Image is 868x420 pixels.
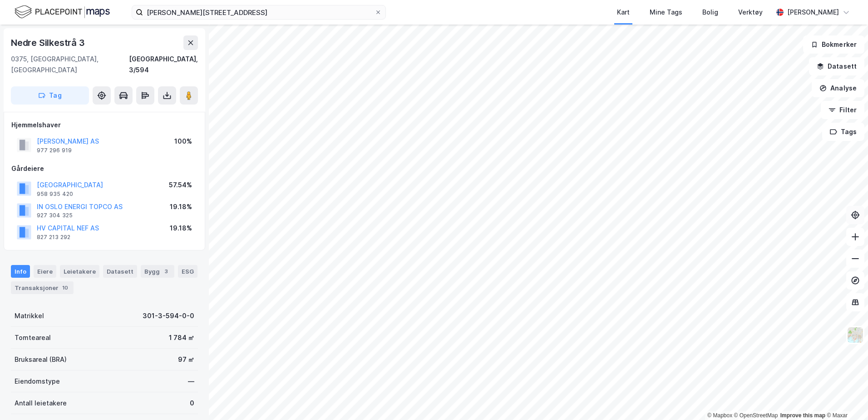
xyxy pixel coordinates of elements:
[812,79,864,97] button: Analyse
[174,136,192,147] div: 100%
[37,147,72,154] div: 977 296 919
[11,163,197,174] div: Gårdeiere
[178,354,194,365] div: 97 ㎡
[702,7,718,18] div: Bolig
[780,412,825,419] a: Improve this map
[60,265,99,278] div: Leietakere
[37,234,70,241] div: 827 213 292
[143,5,375,19] input: Søk på adresse, matrikkel, gårdeiere, leietakere eller personer
[650,7,682,18] div: Mine Tags
[190,398,194,409] div: 0
[129,54,198,75] div: [GEOGRAPHIC_DATA], 3/594
[169,180,192,190] div: 57.54%
[141,265,174,278] div: Bygg
[617,7,630,18] div: Kart
[821,101,864,119] button: Filter
[847,326,864,344] img: Z
[60,283,70,292] div: 10
[11,281,74,294] div: Transaksjoner
[170,201,192,212] div: 19.18%
[11,35,87,50] div: Nedre Silkestrå 3
[707,412,732,419] a: Mapbox
[11,265,30,278] div: Info
[822,123,864,141] button: Tags
[34,265,56,278] div: Eiere
[787,7,839,18] div: [PERSON_NAME]
[143,310,194,321] div: 301-3-594-0-0
[823,376,868,420] iframe: Chat Widget
[15,4,110,20] img: logo.f888ab2527a4732fd821a326f86c7f29.svg
[15,398,67,409] div: Antall leietakere
[170,223,192,234] div: 19.18%
[15,376,60,387] div: Eiendomstype
[188,376,194,387] div: —
[738,7,763,18] div: Verktøy
[803,35,864,54] button: Bokmerker
[15,310,44,321] div: Matrikkel
[11,120,197,130] div: Hjemmelshaver
[162,267,171,276] div: 3
[11,54,129,75] div: 0375, [GEOGRAPHIC_DATA], [GEOGRAPHIC_DATA]
[178,265,197,278] div: ESG
[37,190,73,198] div: 958 935 420
[734,412,778,419] a: OpenStreetMap
[15,332,51,343] div: Tomteareal
[169,332,194,343] div: 1 784 ㎡
[103,265,137,278] div: Datasett
[37,212,73,219] div: 927 304 325
[15,354,67,365] div: Bruksareal (BRA)
[11,86,89,105] button: Tag
[809,57,864,75] button: Datasett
